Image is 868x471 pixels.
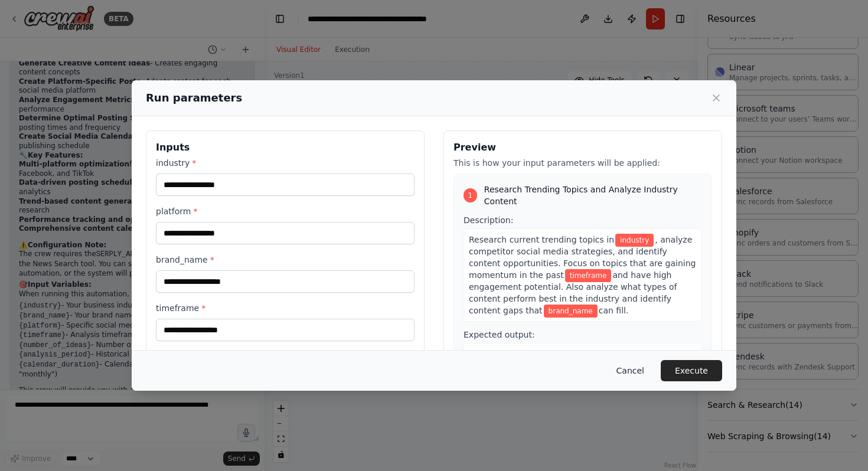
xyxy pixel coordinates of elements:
[615,234,654,247] span: Variable: industry
[544,305,598,318] span: Variable: brand_name
[453,140,712,155] h3: Preview
[156,157,415,169] label: industry
[469,349,686,371] span: A comprehensive trend analysis report in markdown format including: trending topics in
[464,215,513,225] span: Description:
[464,188,477,202] div: 1
[599,306,629,315] span: can fill.
[469,235,696,280] span: , analyze competitor social media strategies, and identify content opportunities. Focus on topics...
[156,205,415,217] label: platform
[464,330,535,339] span: Expected output:
[146,90,242,106] h2: Run parameters
[453,157,712,169] p: This is how your input parameters will be applied:
[565,269,612,282] span: Variable: timeframe
[484,184,702,207] span: Research Trending Topics and Analyze Industry Content
[469,270,677,315] span: and have high engagement potential. Also analyze what types of content perform best in the indust...
[607,360,654,381] button: Cancel
[156,254,415,266] label: brand_name
[469,235,614,244] span: Research current trending topics in
[156,140,415,155] h3: Inputs
[156,302,415,314] label: timeframe
[661,360,722,381] button: Execute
